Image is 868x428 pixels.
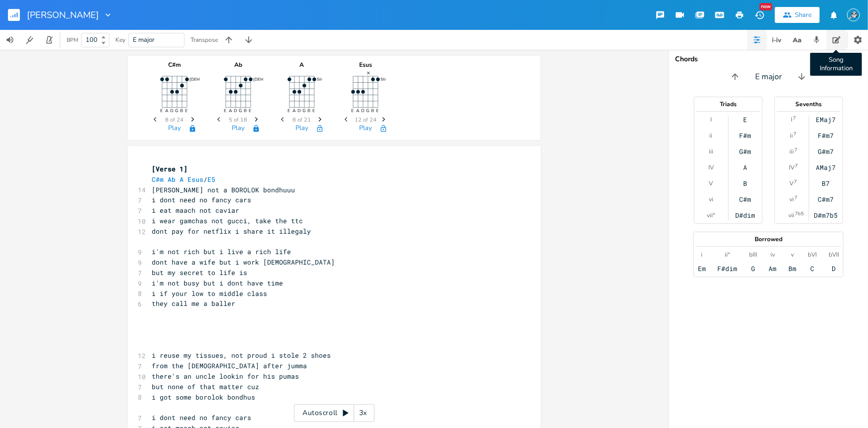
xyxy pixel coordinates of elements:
[362,108,365,114] text: D
[794,146,797,154] sup: 7
[775,101,843,107] div: Sevenths
[352,108,354,114] text: E
[743,116,747,124] div: E
[317,77,323,82] text: 5fr
[794,130,797,138] sup: 7
[818,132,834,140] div: F#m7
[775,7,820,23] button: Share
[190,77,235,82] text: [DEMOGRAPHIC_DATA]
[789,211,795,219] div: vii
[249,108,252,114] text: E
[829,251,839,259] div: bVII
[341,62,390,68] div: Esus
[827,30,847,50] button: Song Information
[822,179,830,187] div: B7
[152,351,331,360] span: i reuse my tissues, not proud i stole 2 shoes
[152,258,335,267] span: dont have a wife but i work [DEMOGRAPHIC_DATA]
[180,175,184,184] span: A
[152,185,295,194] span: [PERSON_NAME] not a BOROLOK bondhuuu
[133,35,155,44] span: E major
[224,108,227,114] text: E
[152,413,251,422] span: i dont need no fancy cars
[377,108,379,114] text: E
[357,108,360,114] text: A
[694,101,762,107] div: Triads
[790,132,793,140] div: ii
[188,175,203,184] span: Esus
[743,179,747,187] div: B
[769,265,777,273] div: Am
[152,206,239,215] span: i eat maach not caviar
[847,8,860,21] img: ziadhr
[381,77,386,82] text: 5fr
[818,147,834,155] div: G#m7
[751,265,755,273] div: G
[794,178,797,186] sup: 7
[701,251,703,259] div: i
[743,163,747,171] div: A
[795,10,812,19] div: Share
[152,268,247,277] span: but my secret to life is
[152,372,299,381] span: there's an uncle lookin for his pumas
[694,236,843,242] div: Borrowed
[372,108,375,114] text: B
[298,108,301,114] text: D
[739,195,751,203] div: C#m
[789,147,794,155] div: iii
[739,147,751,155] div: G#m
[234,108,238,114] text: D
[795,210,804,218] sup: 7b5
[808,251,817,259] div: bVI
[710,132,713,140] div: ii
[168,125,181,133] button: Play
[152,175,215,184] span: /
[152,195,251,204] span: i dont need no fancy cars
[152,361,307,370] span: from the [DEMOGRAPHIC_DATA] after jumma
[293,108,296,114] text: A
[232,125,245,133] button: Play
[790,179,794,187] div: V
[152,382,259,391] span: but none of that matter cuz
[811,265,815,273] div: C
[771,251,775,259] div: iv
[152,289,267,298] span: i if your low to middle class
[152,247,291,256] span: i'm not rich but i live a rich life
[295,125,308,133] button: Play
[313,108,315,114] text: E
[760,3,772,10] div: New
[152,393,255,402] span: i got some borolok bondhus
[277,62,327,68] div: A
[161,108,163,114] text: E
[791,116,792,124] div: I
[294,404,375,422] div: Autoscroll
[708,163,714,171] div: IV
[171,108,174,114] text: D
[308,108,311,114] text: B
[788,265,796,273] div: Bm
[698,265,706,273] div: Em
[239,108,243,114] text: G
[709,179,713,187] div: V
[176,108,179,114] text: G
[814,211,838,219] div: D#m7b5
[27,10,99,19] span: [PERSON_NAME]
[288,108,290,114] text: E
[166,117,184,123] span: 8 of 24
[707,211,715,219] div: vii°
[675,56,862,63] div: Chords
[67,37,78,43] div: BPM
[789,163,794,171] div: IV
[152,216,303,225] span: i wear gamchas not gucci, take the ttc
[254,77,298,82] text: [DEMOGRAPHIC_DATA]
[150,62,199,68] div: C#m
[816,116,836,124] div: EMaj7
[789,195,794,203] div: vi
[816,163,836,171] div: AMaj7
[152,227,311,236] span: dont pay for netflix i share it illegaly
[367,69,370,77] text: ×
[735,211,755,219] div: D#dim
[303,108,306,114] text: G
[229,117,248,123] span: 5 of 18
[818,195,834,203] div: C#m7
[359,125,372,133] button: Play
